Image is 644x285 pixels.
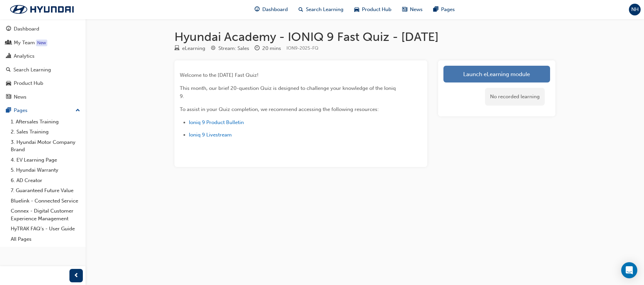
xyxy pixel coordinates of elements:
span: To assist in your Quiz completion, we recommend accessing the following resources: [180,106,379,112]
span: guage-icon [6,26,11,32]
span: Product Hub [362,6,391,13]
span: people-icon [6,40,11,46]
a: Ioniq 9 Product Bulletin [189,119,244,125]
div: Tooltip anchor [36,40,47,46]
h1: Hyundai Academy - IONIQ 9 Fast Quiz - [DATE] [174,30,555,44]
a: 1. Aftersales Training [8,117,83,127]
a: Product Hub [3,77,83,90]
div: My Team [14,39,35,47]
span: prev-icon [74,272,79,280]
div: Type [174,44,205,53]
a: Bluelink - Connected Service [8,196,83,206]
span: car-icon [354,5,359,14]
span: news-icon [402,5,407,14]
button: Pages [3,104,83,117]
span: up-icon [75,106,80,115]
div: Product Hub [14,79,43,87]
div: Analytics [14,52,35,60]
a: search-iconSearch Learning [293,3,349,16]
a: Analytics [3,50,83,62]
div: Stream: Sales [218,45,249,52]
div: Dashboard [14,25,39,33]
a: guage-iconDashboard [249,3,293,16]
a: news-iconNews [397,3,428,16]
a: Connex - Digital Customer Experience Management [8,206,83,224]
img: Trak [3,2,80,16]
div: Open Intercom Messenger [621,262,637,278]
button: DashboardMy TeamAnalyticsSearch LearningProduct HubNews [3,21,83,104]
span: News [410,6,423,13]
span: car-icon [6,80,11,87]
div: Stream [211,44,249,53]
a: 4. EV Learning Page [8,155,83,165]
span: Search Learning [306,6,343,13]
a: Search Learning [3,64,83,76]
span: clock-icon [255,46,260,52]
div: News [14,93,26,101]
span: search-icon [6,67,11,73]
span: Dashboard [262,6,288,13]
div: eLearning [182,45,205,52]
span: target-icon [211,46,216,52]
span: pages-icon [433,5,438,14]
a: 2. Sales Training [8,127,83,137]
span: learningResourceType_ELEARNING-icon [174,46,179,52]
div: No recorded learning [485,88,545,106]
a: pages-iconPages [428,3,460,16]
a: News [3,91,83,103]
div: Pages [14,107,28,114]
a: 3. Hyundai Motor Company Brand [8,137,83,155]
span: pages-icon [6,108,11,114]
span: Pages [441,6,455,13]
span: This month, our brief 20-question Quiz is designed to challenge your knowledge of the Ioniq 9. [180,85,397,99]
a: Dashboard [3,23,83,35]
div: 20 mins [262,45,281,52]
div: Duration [255,44,281,53]
a: 6. AD Creator [8,175,83,186]
a: car-iconProduct Hub [349,3,397,16]
a: Launch eLearning module [443,66,550,82]
a: 5. Hyundai Warranty [8,165,83,175]
span: Welcome to the [DATE] Fast Quiz! [180,72,259,78]
span: news-icon [6,94,11,100]
span: guage-icon [255,5,260,14]
a: Ioniq 9 Livestream [189,132,232,138]
span: Learning resource code [286,45,318,51]
a: My Team [3,37,83,49]
a: HyTRAK FAQ's - User Guide [8,224,83,234]
span: search-icon [299,5,303,14]
div: Search Learning [13,66,51,74]
a: 7. Guaranteed Future Value [8,185,83,196]
a: All Pages [8,234,83,244]
span: NH [631,6,639,13]
span: chart-icon [6,53,11,59]
button: NH [629,4,641,15]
